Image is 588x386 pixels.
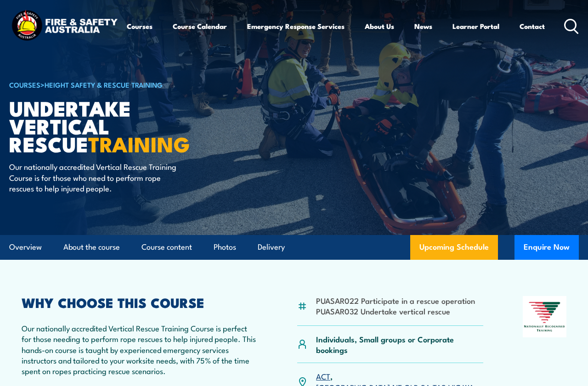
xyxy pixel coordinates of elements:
[514,235,579,260] button: Enquire Now
[88,128,190,159] strong: TRAINING
[173,15,227,37] a: Course Calendar
[63,235,120,259] a: About the course
[45,79,163,90] a: Height Safety & Rescue Training
[9,79,236,90] h6: >
[258,235,285,259] a: Delivery
[365,15,394,37] a: About Us
[520,15,545,37] a: Contact
[316,295,475,306] li: PUASAR022 Participate in a rescue operation
[316,334,483,355] p: Individuals, Small groups or Corporate bookings
[22,296,258,308] h2: WHY CHOOSE THIS COURSE
[9,161,177,193] p: Our nationally accredited Vertical Rescue Training Course is for those who need to perform rope r...
[22,323,258,376] p: Our nationally accredited Vertical Rescue Training Course is perfect for those needing to perform...
[452,15,499,37] a: Learner Portal
[316,306,475,316] li: PUASAR032 Undertake vertical rescue
[9,235,42,259] a: Overview
[247,15,345,37] a: Emergency Response Services
[410,235,498,260] a: Upcoming Schedule
[414,15,432,37] a: News
[316,370,330,381] a: ACT
[9,79,40,90] a: COURSES
[214,235,236,259] a: Photos
[9,99,236,152] h1: Undertake Vertical Rescue
[523,296,566,337] img: Nationally Recognised Training logo.
[141,235,192,259] a: Course content
[127,15,153,37] a: Courses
